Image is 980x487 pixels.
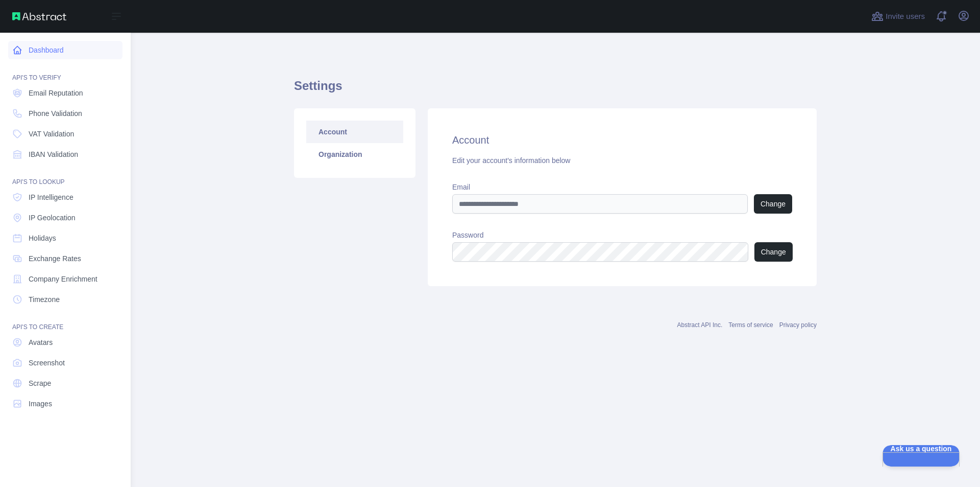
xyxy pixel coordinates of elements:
[8,270,122,288] a: Company Enrichment
[8,61,122,82] div: API'S TO VERIFY
[452,182,792,192] label: Email
[8,311,122,331] div: API'S TO CREATE
[886,11,925,22] span: Invite users
[8,374,122,392] a: Scrape
[29,378,51,388] span: Scrape
[8,208,122,227] a: IP Geolocation
[452,133,792,147] h2: Account
[452,230,792,240] label: Password
[728,321,773,329] a: Terms of service
[754,194,792,214] button: Change
[29,149,78,159] span: IBAN Validation
[29,108,82,119] span: Phone Validation
[869,8,927,25] button: Invite users
[29,399,52,409] span: Images
[29,233,56,243] span: Holidays
[8,229,122,247] a: Holidays
[8,125,122,143] a: VAT Validation
[8,395,122,413] a: Images
[294,78,817,102] h1: Settings
[8,41,122,59] a: Dashboard
[8,104,122,123] a: Phone Validation
[29,192,73,202] span: IP Intelligence
[29,129,74,139] span: VAT Validation
[883,445,960,467] iframe: Help Scout Beacon - Open
[29,358,65,368] span: Screenshot
[8,84,122,102] a: Email Reputation
[677,321,723,329] a: Abstract API Inc.
[8,145,122,164] a: IBAN Validation
[29,253,81,264] span: Exchange Rates
[29,337,53,347] span: Avatars
[8,290,122,309] a: Timezone
[29,213,76,223] span: IP Geolocation
[452,155,792,166] div: Edit your account's information below
[779,321,817,329] a: Privacy policy
[12,12,66,20] img: Abstract API
[754,242,793,262] button: Change
[8,333,122,352] a: Avatars
[306,143,403,166] a: Organization
[8,354,122,372] a: Screenshot
[29,294,60,305] span: Timezone
[306,121,403,143] a: Account
[8,166,122,186] div: API'S TO LOOKUP
[8,249,122,268] a: Exchange Rates
[8,188,122,206] a: IP Intelligence
[29,274,97,284] span: Company Enrichment
[29,88,83,98] span: Email Reputation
